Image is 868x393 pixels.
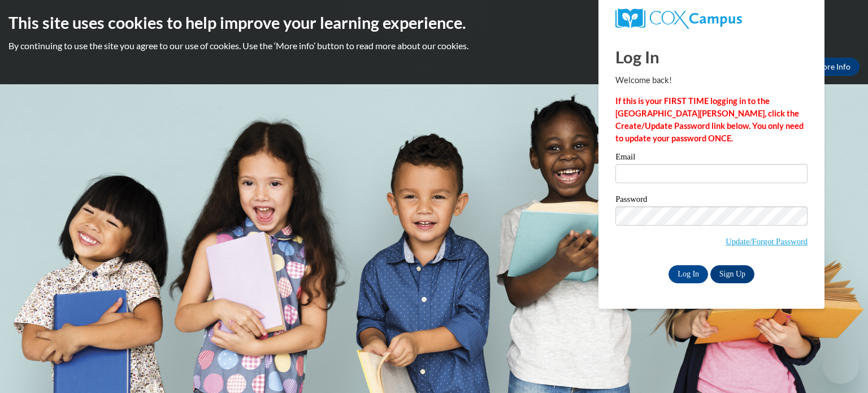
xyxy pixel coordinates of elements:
[615,153,808,164] label: Email
[615,195,808,206] label: Password
[8,40,860,52] p: By continuing to use the site you agree to our use of cookies. Use the ‘More info’ button to read...
[669,265,708,283] input: Log In
[615,45,808,68] h1: Log In
[615,74,808,87] p: Welcome back!
[823,348,859,384] iframe: Button to launch messaging window
[615,8,742,29] img: COX Campus
[726,237,808,246] a: Update/Forgot Password
[710,265,754,283] a: Sign Up
[806,58,860,76] a: More Info
[615,8,808,29] a: COX Campus
[615,96,804,143] strong: If this is your FIRST TIME logging in to the [GEOGRAPHIC_DATA][PERSON_NAME], click the Create/Upd...
[8,11,860,34] h2: This site uses cookies to help improve your learning experience.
